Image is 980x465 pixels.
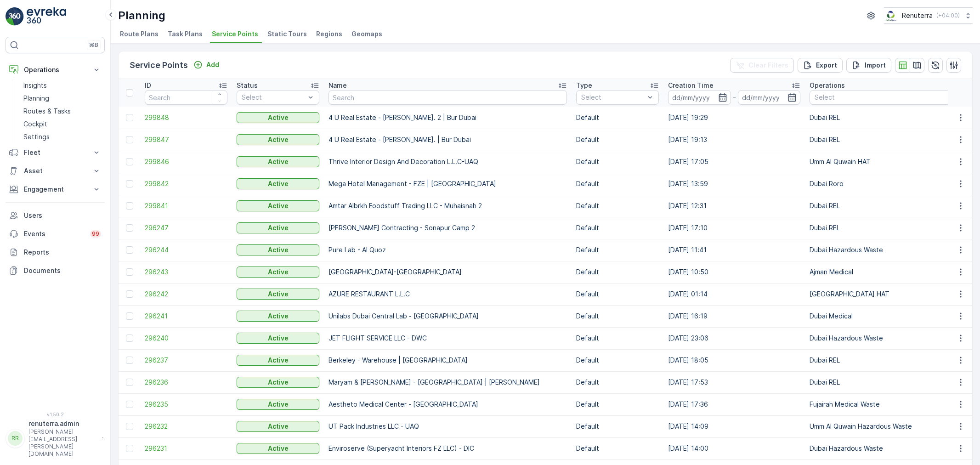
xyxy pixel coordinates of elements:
td: [DATE] 01:14 [663,283,805,305]
p: Users [24,211,101,220]
p: Pure Lab - Al Quoz [329,245,567,255]
div: Toggle Row Selected [126,312,133,320]
input: dd/mm/yyyy [668,90,731,105]
td: [DATE] 17:36 [663,393,805,415]
p: Name [329,81,347,90]
span: 296241 [145,312,227,321]
td: [DATE] 19:29 [663,107,805,129]
p: Import [865,61,886,70]
p: Thrive Interior Design And Decoration L.L.C-UAQ [329,157,567,166]
button: Active [237,311,319,322]
a: Settings [20,130,105,143]
p: Add [206,60,219,69]
p: Active [268,334,289,343]
div: Toggle Row Selected [126,180,133,187]
td: [DATE] 13:59 [663,173,805,195]
p: Export [816,61,837,70]
a: 296247 [145,223,227,232]
p: Berkeley - Warehouse | [GEOGRAPHIC_DATA] [329,356,567,365]
a: 296242 [145,289,227,299]
p: 4 U Real Estate - [PERSON_NAME]. | Bur Dubai [329,135,567,144]
p: Routes & Tasks [23,107,71,116]
td: [DATE] 16:19 [663,305,805,327]
div: Toggle Row Selected [126,114,133,121]
p: Default [576,356,659,365]
td: [DATE] 10:50 [663,261,805,283]
p: Default [576,312,659,321]
p: Mega Hotel Management - FZE | [GEOGRAPHIC_DATA] [329,179,567,188]
td: [DATE] 17:05 [663,151,805,173]
p: Planning [23,94,49,103]
span: Regions [316,29,342,39]
span: 299842 [145,179,227,188]
p: Active [268,223,289,232]
span: Static Tours [267,29,307,39]
p: Maryam & [PERSON_NAME] - [GEOGRAPHIC_DATA] | [PERSON_NAME] [329,378,567,387]
p: Active [268,179,289,188]
p: - [733,92,736,103]
p: Status [237,81,258,90]
a: Insights [20,79,105,92]
div: Toggle Row Selected [126,335,133,342]
img: Screenshot_2024-07-26_at_13.33.01.png [884,11,898,21]
a: 296232 [145,422,227,431]
p: Default [576,400,659,409]
td: [DATE] 14:00 [663,437,805,459]
p: Default [576,289,659,299]
a: Reports [6,243,105,261]
div: Toggle Row Selected [126,158,133,165]
p: Active [268,245,289,255]
p: Service Points [130,59,188,72]
button: Active [237,200,319,211]
a: 296243 [145,267,227,277]
p: Clear Filters [748,61,788,70]
button: Active [237,244,319,255]
div: RR [8,431,23,446]
p: JET FLIGHT SERVICE LLC - DWC [329,334,567,343]
div: Toggle Row Selected [126,445,133,452]
p: 99 [92,230,99,238]
a: Users [6,206,105,225]
p: Default [576,179,659,188]
td: [DATE] 17:53 [663,371,805,393]
p: Unilabs Dubai Central Lab - [GEOGRAPHIC_DATA] [329,312,567,321]
img: logo_light-DOdMpM7g.png [27,7,66,26]
a: 296240 [145,334,227,343]
p: Active [268,444,289,453]
p: Active [268,378,289,387]
a: 299846 [145,157,227,166]
p: Amtar Albrkh Foodstuff Trading LLC - Muhaisnah 2 [329,201,567,210]
p: renuterra.admin [28,419,97,428]
a: Events99 [6,225,105,243]
p: Default [576,422,659,431]
div: Toggle Row Selected [126,202,133,210]
a: 299841 [145,201,227,210]
p: ( +04:00 ) [936,12,960,19]
p: Default [576,135,659,144]
button: Operations [6,61,105,79]
p: Insights [23,81,47,90]
td: [DATE] 12:31 [663,195,805,217]
span: Geomaps [351,29,382,39]
a: 296237 [145,356,227,365]
button: Active [237,333,319,344]
button: Active [237,399,319,410]
input: dd/mm/yyyy [738,90,801,105]
a: 296244 [145,245,227,255]
p: Default [576,334,659,343]
div: Toggle Row Selected [126,401,133,408]
p: Settings [23,132,50,142]
span: v 1.50.2 [6,412,105,417]
a: Routes & Tasks [20,105,105,118]
p: Default [576,378,659,387]
p: Default [576,223,659,232]
p: Default [576,113,659,122]
a: Planning [20,92,105,105]
button: Active [237,178,319,189]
